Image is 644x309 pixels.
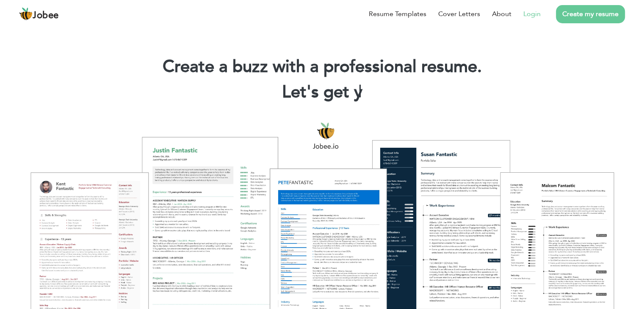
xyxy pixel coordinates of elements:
a: Create my resume [556,5,625,23]
span: | [358,80,362,104]
a: Login [523,9,541,19]
a: About [492,9,511,19]
h1: Create a buzz with a professional resume. [13,56,631,78]
a: Cover Letters [438,9,480,19]
span: Jobee [33,11,59,20]
a: Resume Templates [369,9,426,19]
img: jobee.io [19,7,33,21]
a: Jobee [19,7,59,21]
h2: Let's [13,81,631,103]
span: get y [323,80,362,104]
